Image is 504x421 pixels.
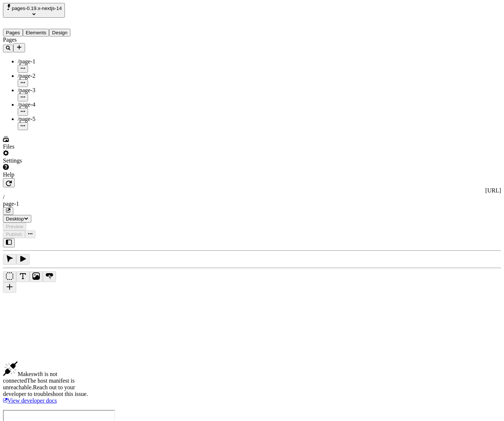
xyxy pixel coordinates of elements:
button: Pages [3,29,23,36]
span: /page-2 [18,73,35,79]
div: page-1 [3,201,501,207]
div: Pages [3,36,91,43]
span: /page-4 [18,101,35,108]
button: Publish [3,230,25,238]
div: Settings [3,157,91,164]
div: [URL] [3,187,501,194]
span: Publish [6,232,22,237]
button: Image [29,271,43,282]
button: Add new [13,43,25,52]
span: /page-5 [18,116,35,122]
span: The host manifest is unreachable. Reach out to your developer to troubleshoot this issue . [3,377,88,397]
span: Preview [6,224,23,229]
span: /page-3 [18,87,35,93]
button: Text [16,271,29,282]
div: Files [3,143,91,150]
a: View developer docs [3,397,57,404]
button: Button [43,271,56,282]
span: Desktop [6,216,24,222]
span: Makeswift is not connected [3,371,58,384]
button: Select site [3,3,65,18]
div: / [3,194,501,201]
button: Elements [23,29,49,36]
button: Preview [3,223,26,230]
span: /page-1 [18,58,35,65]
div: Help [3,171,91,178]
button: Box [3,271,16,282]
button: Desktop [3,215,31,223]
span: pages-0.19.x-nextjs-14 [12,6,62,11]
button: Design [49,29,70,36]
